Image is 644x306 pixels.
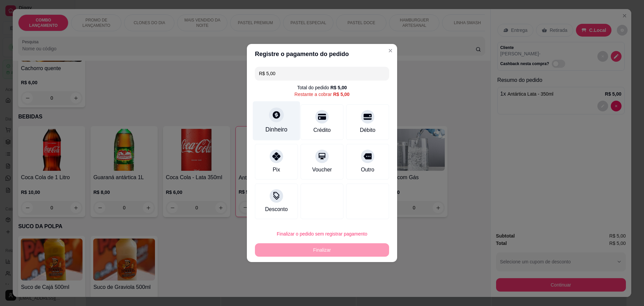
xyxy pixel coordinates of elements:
[265,205,288,213] div: Desconto
[312,166,332,174] div: Voucher
[297,84,347,91] div: Total do pedido
[247,44,397,64] header: Registre o pagamento do pedido
[360,126,375,134] div: Débito
[313,126,331,134] div: Crédito
[361,166,374,174] div: Outro
[385,45,396,56] button: Close
[259,67,385,80] input: Ex.: hambúrguer de cordeiro
[333,91,350,98] div: R$ 5,00
[273,166,280,174] div: Pix
[265,125,287,134] div: Dinheiro
[294,91,350,98] div: Restante a cobrar
[255,227,389,241] button: Finalizar o pedido sem registrar pagamento
[330,84,347,91] div: R$ 5,00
